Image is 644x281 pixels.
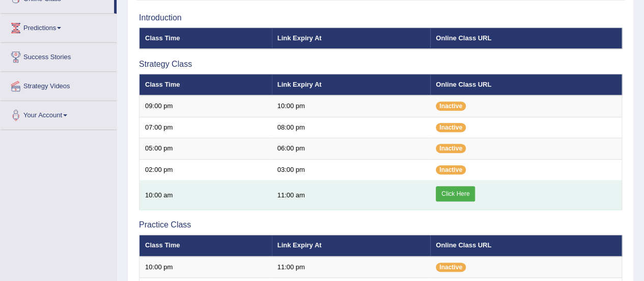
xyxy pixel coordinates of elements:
span: Inactive [436,144,466,153]
td: 10:00 pm [139,257,272,278]
td: 08:00 pm [272,117,431,138]
th: Link Expiry At [272,235,431,257]
td: 07:00 pm [139,117,272,138]
th: Online Class URL [430,235,622,257]
a: Predictions [1,14,117,39]
td: 11:00 am [272,181,431,210]
th: Class Time [139,28,272,49]
span: Inactive [436,263,466,272]
td: 10:00 am [139,181,272,210]
a: Your Account [1,101,117,126]
th: Link Expiry At [272,28,431,49]
span: Inactive [436,123,466,132]
td: 06:00 pm [272,138,431,160]
td: 11:00 pm [272,257,431,278]
span: Inactive [436,165,466,174]
td: 03:00 pm [272,159,431,181]
td: 02:00 pm [139,159,272,181]
td: 09:00 pm [139,95,272,117]
h3: Practice Class [139,220,622,229]
span: Inactive [436,101,466,111]
th: Link Expiry At [272,74,431,95]
a: Click Here [436,186,475,201]
th: Class Time [139,74,272,95]
th: Class Time [139,235,272,257]
h3: Strategy Class [139,60,622,69]
h3: Introduction [139,13,622,22]
td: 10:00 pm [272,95,431,117]
a: Success Stories [1,43,117,68]
a: Strategy Videos [1,72,117,97]
th: Online Class URL [430,74,622,95]
td: 05:00 pm [139,138,272,160]
th: Online Class URL [430,28,622,49]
